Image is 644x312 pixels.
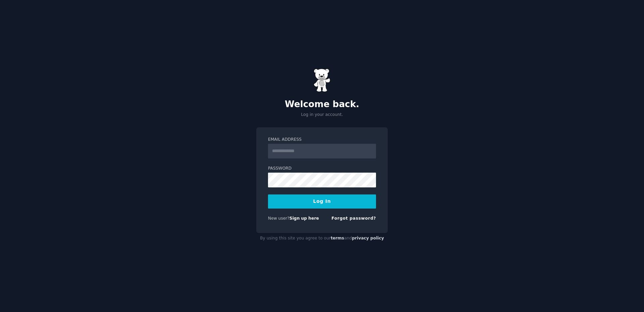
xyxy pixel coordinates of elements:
a: Sign up here [289,216,319,221]
img: Gummy Bear [314,69,330,92]
button: Log In [268,194,376,209]
a: Forgot password? [331,216,376,221]
a: privacy policy [352,236,384,240]
span: New user? [268,216,289,221]
a: terms [331,236,344,240]
div: By using this site you agree to our and [256,233,388,244]
label: Email Address [268,137,376,143]
h2: Welcome back. [256,99,388,110]
label: Password [268,166,376,172]
p: Log in your account. [256,112,388,118]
